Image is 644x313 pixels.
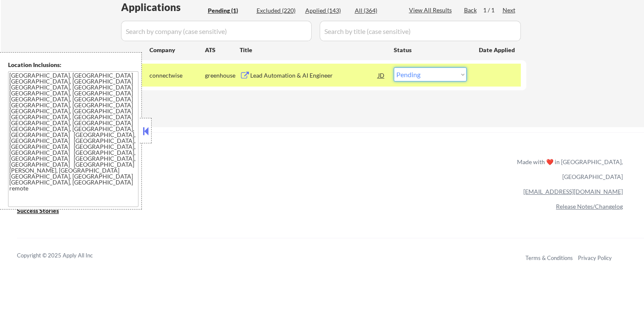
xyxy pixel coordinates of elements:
[17,206,70,217] a: Success Stories
[17,166,340,175] a: Refer & earn free applications 👯‍♀️
[514,154,623,184] div: Made with ❤️ in [GEOGRAPHIC_DATA], [GEOGRAPHIC_DATA]
[205,46,240,54] div: ATS
[121,21,312,41] input: Search by company (case sensitive)
[149,71,205,80] div: connectwise
[149,46,205,54] div: Company
[525,254,573,261] a: Terms & Conditions
[8,61,138,69] div: Location Inclusions:
[250,71,378,80] div: Lead Automation & AI Engineer
[483,6,503,14] div: 1 / 1
[257,6,299,15] div: Excluded (220)
[17,252,114,260] div: Copyright © 2025 Apply All Inc
[355,6,397,15] div: All (364)
[205,71,240,80] div: greenhouse
[394,42,467,57] div: Status
[121,2,205,12] div: Applications
[208,6,250,15] div: Pending (1)
[503,6,516,14] div: Next
[556,203,623,210] a: Release Notes/Changelog
[409,6,454,14] div: View All Results
[305,6,348,15] div: Applied (143)
[464,6,478,14] div: Back
[523,188,623,195] a: [EMAIL_ADDRESS][DOMAIN_NAME]
[240,46,386,54] div: Title
[377,67,386,83] div: JD
[17,207,59,214] u: Success Stories
[479,46,516,54] div: Date Applied
[320,21,521,41] input: Search by title (case sensitive)
[578,254,612,261] a: Privacy Policy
